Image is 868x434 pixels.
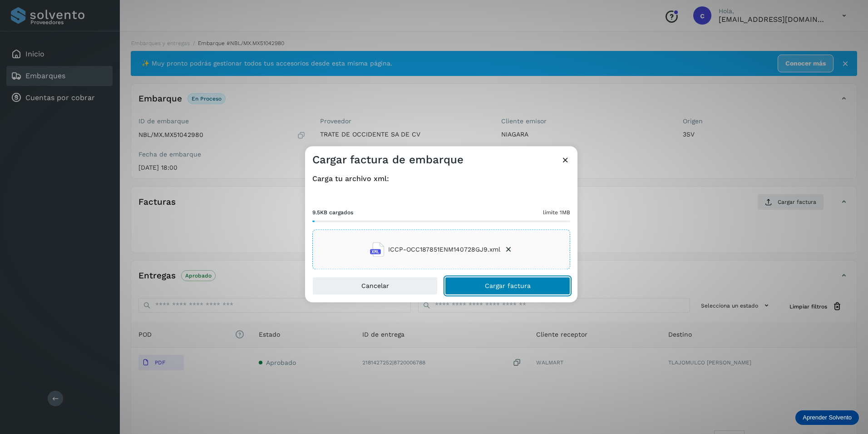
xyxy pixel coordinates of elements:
[312,153,464,167] h3: Cargar factura de embarque
[312,277,438,295] button: Cancelar
[795,410,859,425] div: Aprender Solvento
[803,414,852,421] p: Aprender Solvento
[485,283,531,289] span: Cargar factura
[445,277,570,295] button: Cargar factura
[312,174,570,183] h4: Carga tu archivo xml:
[312,209,353,217] span: 9.5KB cargados
[543,209,570,217] span: límite 1MB
[388,245,500,254] span: ICCP-OCC187851ENM140728GJ9.xml
[361,283,389,289] span: Cancelar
